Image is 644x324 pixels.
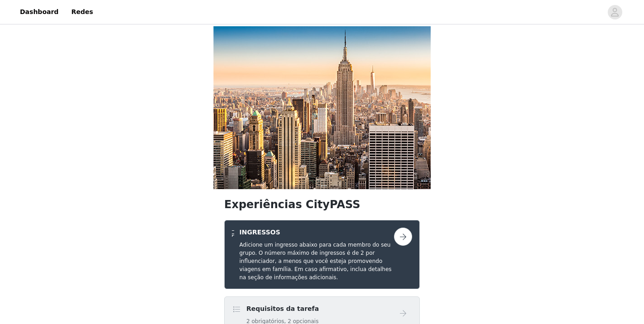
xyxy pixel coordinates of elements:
h5: Adicione um ingresso abaixo para cada membro do seu grupo. O número máximo de ingressos é de 2 po... [240,241,394,281]
h1: Experiências CityPASS [224,196,420,213]
h4: INGRESSOS [240,228,394,237]
a: Dashboard [14,2,64,22]
h4: Requisitos da tarefa [246,304,319,314]
a: Redes [66,2,98,22]
div: Avatar [610,5,619,19]
img: imagem da campanha [213,26,431,189]
div: INGRESSOS [224,220,420,289]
